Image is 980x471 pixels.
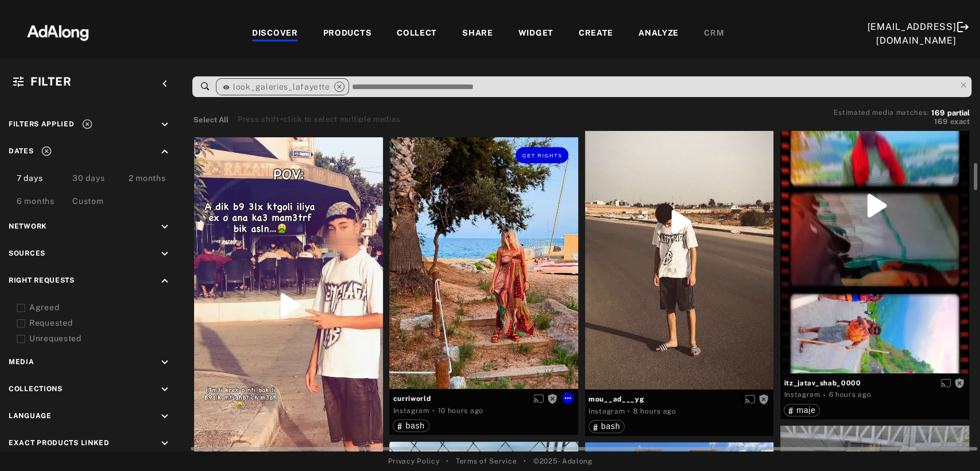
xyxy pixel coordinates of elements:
[834,109,929,117] span: Estimated media matches:
[704,27,724,41] div: CRM
[530,392,547,404] button: Enable diffusion on this media
[828,391,871,399] time: 2025-08-27T02:03:47.000Z
[588,406,625,416] div: Instagram
[931,110,970,116] button: 169partial
[323,27,372,41] div: PRODUCTS
[334,82,344,92] i: close
[223,79,330,94] div: look_galeries_lafayette
[72,172,104,186] div: 30 days
[158,410,171,423] i: keyboard_arrow_down
[462,27,493,41] div: SHARE
[741,393,758,405] button: Enable diffusion on this media
[233,82,330,91] span: look_galeries_lafayette
[432,406,435,415] span: ·
[9,439,110,447] span: Exact Products Linked
[393,393,575,404] span: curriworld
[937,377,954,389] button: Enable diffusion on this media
[29,302,175,314] div: Agreed
[524,456,526,466] span: •
[158,275,171,287] i: keyboard_arrow_up
[72,195,103,209] div: Custom
[158,437,171,450] i: keyboard_arrow_down
[788,406,815,414] div: maje
[158,118,171,131] i: keyboard_arrow_down
[158,356,171,369] i: keyboard_arrow_down
[9,276,75,284] span: Right Requests
[193,114,228,126] button: Select All
[758,395,769,403] span: Rights not requested
[129,172,166,186] div: 2 months
[834,116,970,128] button: 169exact
[627,407,630,416] span: ·
[29,317,175,329] div: Requested
[518,27,553,41] div: WIDGET
[601,422,620,431] span: bash
[17,172,42,186] div: 7 days
[393,406,429,416] div: Instagram
[397,27,437,41] div: COLLECT
[29,333,175,345] div: Unrequested
[579,27,613,41] div: CREATE
[30,75,71,88] span: Filter
[437,407,483,415] time: 2025-08-26T22:23:06.000Z
[9,222,47,230] span: Network
[7,14,109,49] img: 63233d7d88ed69de3c212112c67096b6.png
[9,147,34,155] span: Dates
[446,456,449,466] span: •
[784,389,820,400] div: Instagram
[954,379,964,387] span: Rights not requested
[9,412,52,420] span: Language
[823,391,826,400] span: ·
[405,421,424,430] span: bash
[638,27,679,41] div: ANALYZE
[238,114,400,125] div: Press shift+click to select multiple medias
[633,407,676,415] time: 2025-08-27T00:17:32.000Z
[158,78,171,90] i: keyboard_arrow_left
[923,416,980,471] iframe: Chat Widget
[388,456,439,466] a: Privacy Policy
[158,145,171,158] i: keyboard_arrow_up
[158,383,171,396] i: keyboard_arrow_down
[547,394,557,402] span: Rights not requested
[17,195,55,209] div: 6 months
[158,248,171,260] i: keyboard_arrow_down
[456,456,517,466] a: Terms of Service
[867,20,956,48] div: [EMAIL_ADDRESS][DOMAIN_NAME]
[588,394,770,404] span: mou__ad___yg
[9,385,63,393] span: Collections
[796,406,815,415] span: maje
[252,27,298,41] div: DISCOVER
[931,109,945,117] span: 169
[9,358,34,366] span: Media
[516,147,568,163] button: Get rights
[593,422,620,430] div: bash
[522,153,563,159] span: Get rights
[9,249,45,257] span: Sources
[397,422,424,430] div: bash
[934,117,948,126] span: 169
[923,416,980,471] div: Widget de chat
[9,120,75,128] span: Filters applied
[158,221,171,233] i: keyboard_arrow_down
[784,378,966,388] span: itz_jatav_shab_0000
[533,456,592,466] span: © 2025 - Adalong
